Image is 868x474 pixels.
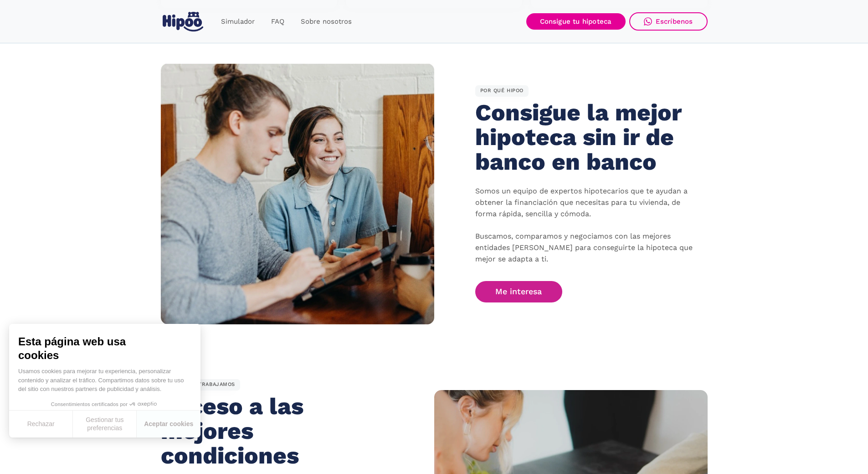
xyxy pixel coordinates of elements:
[161,8,205,35] a: home
[526,13,626,30] a: Consigue tu hipoteca
[213,13,263,31] a: Simulador
[475,281,563,302] a: Me interesa
[263,13,293,31] a: FAQ
[475,85,529,97] div: POR QUÉ HIPOO
[475,100,685,174] h2: Consigue la mejor hipoteca sin ir de banco en banco
[293,13,360,31] a: Sobre nosotros
[475,186,694,265] p: Somos un equipo de expertos hipotecarios que te ayudan a obtener la financiación que necesitas pa...
[161,394,371,468] h2: Acceso a las mejores condiciones
[629,12,708,31] a: Escríbenos
[656,17,693,26] div: Escríbenos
